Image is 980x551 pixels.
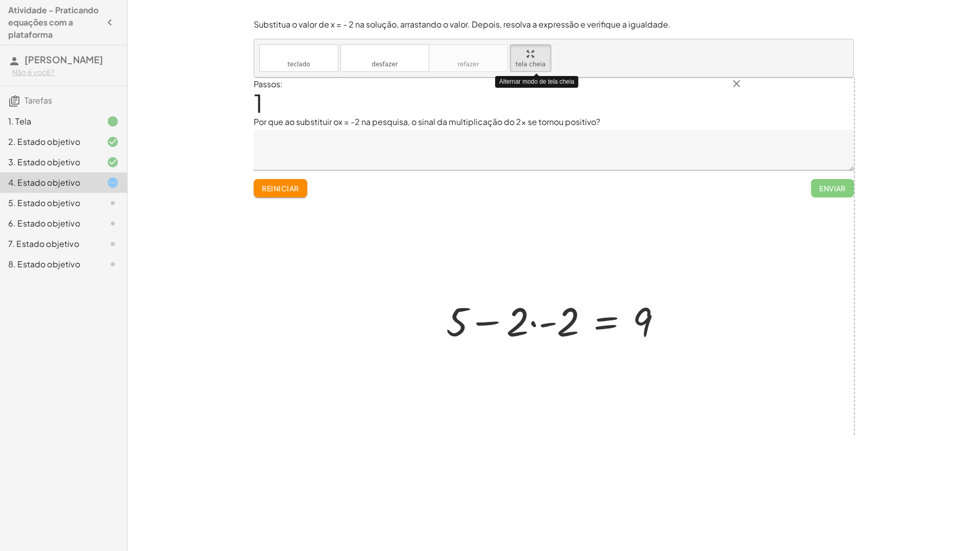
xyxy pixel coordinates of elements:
i: Task finished and correct. [107,136,119,148]
font: tela cheia [516,61,546,68]
font: [PERSON_NAME] [24,54,103,65]
font: 1 [254,87,263,118]
font: desfazer [346,49,424,59]
font: Substitua o valor de x = - 2 na solução, arrastando o valor. Depois, resolva a expressão e verifi... [254,19,671,30]
font: Passos: [254,79,283,89]
font: 6. Estado objetivo [8,218,80,229]
font: Atividade - Praticando equações com a plataforma [8,5,99,40]
button: tela cheia [510,44,551,72]
button: desfazerdesfazer [340,44,429,72]
font: refazer [434,49,502,59]
i: Task not started. [107,238,119,250]
i: Task finished and correct. [107,156,119,168]
i: Task not started. [107,258,119,270]
i: close [730,78,743,90]
i: Task not started. [107,197,119,209]
font: teclado [287,61,310,68]
font: 2. Estado objetivo [8,136,80,147]
font: 7. Estado objetivo [8,238,79,249]
font: 3. Estado objetivo [8,157,80,167]
font: 5. Estado objetivo [8,197,80,208]
font: Não é você? [12,67,55,77]
font: teclado [265,49,333,59]
button: close [730,78,743,93]
i: Task finished. [107,115,119,128]
font: refazer [457,61,479,68]
button: refazerrefazer [429,44,508,72]
font: 4. Estado objetivo [8,177,80,188]
font: Alternar modo de tela cheia [499,78,574,85]
font: desfazer [372,61,398,68]
font: Tarefas [24,95,52,106]
font: 8. Estado objetivo [8,259,80,269]
i: Task not started. [107,217,119,230]
button: Reiniciar [254,179,307,197]
button: tecladoteclado [259,44,338,72]
font: 1. Tela [8,116,31,127]
i: Task started. [107,177,119,189]
font: Por que ao substituir ox = -2 na pesquisa, o sinal da multiplicação do 2x se tornou positivo? [254,116,600,127]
